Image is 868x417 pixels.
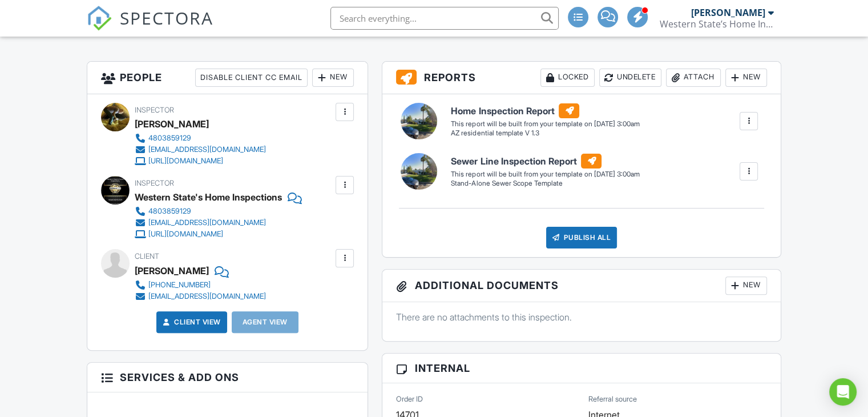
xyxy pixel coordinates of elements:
a: Client View [160,316,221,328]
h6: Home Inspection Report [451,103,639,118]
div: New [725,276,767,295]
div: Undelete [599,69,661,87]
label: Order ID [396,394,423,404]
a: SPECTORA [87,15,213,39]
div: [URL][DOMAIN_NAME] [148,157,223,166]
div: [PHONE_NUMBER] [148,280,211,290]
span: Inspector [135,179,174,187]
h3: Reports [382,62,781,94]
div: 4803859129 [148,207,191,216]
span: SPECTORA [120,6,213,30]
a: 4803859129 [135,206,293,217]
h3: Additional Documents [382,270,781,302]
div: Attach [666,69,721,87]
a: [PHONE_NUMBER] [135,279,266,291]
div: Publish All [546,227,617,248]
div: AZ residential template V 1.3 [451,129,639,138]
a: [URL][DOMAIN_NAME] [135,155,266,167]
a: [EMAIL_ADDRESS][DOMAIN_NAME] [135,144,266,155]
div: New [725,69,767,87]
div: [EMAIL_ADDRESS][DOMAIN_NAME] [148,145,266,154]
div: [PERSON_NAME] [135,115,209,133]
label: Referral source [588,394,637,404]
div: Western State's Home Inspections [135,189,282,206]
span: Client [135,252,159,260]
h6: Sewer Line Inspection Report [451,154,639,169]
div: [PERSON_NAME] [691,7,765,18]
h3: Internal [382,354,781,383]
a: 4803859129 [135,133,266,144]
div: 4803859129 [148,134,191,143]
div: This report will be built from your template on [DATE] 3:00am [451,119,639,129]
div: [EMAIL_ADDRESS][DOMAIN_NAME] [148,292,266,301]
input: Search everything... [330,7,559,30]
div: Locked [540,69,595,87]
img: The Best Home Inspection Software - Spectora [87,6,112,31]
div: [EMAIL_ADDRESS][DOMAIN_NAME] [148,218,266,227]
div: This report will be built from your template on [DATE] 3:00am [451,170,639,179]
span: Inspector [135,106,174,114]
div: [PERSON_NAME] [135,262,209,279]
div: Stand-Alone Sewer Scope Template [451,179,639,189]
a: [EMAIL_ADDRESS][DOMAIN_NAME] [135,291,266,302]
div: New [312,69,354,87]
div: Open Intercom Messenger [829,378,857,406]
div: [URL][DOMAIN_NAME] [148,230,223,239]
div: Disable Client CC Email [195,69,308,87]
a: [EMAIL_ADDRESS][DOMAIN_NAME] [135,217,293,228]
h3: People [87,62,368,94]
h3: Services & Add ons [87,363,368,392]
p: There are no attachments to this inspection. [396,311,767,323]
a: [URL][DOMAIN_NAME] [135,228,293,240]
div: Western State’s Home Inspections LLC [660,18,774,30]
